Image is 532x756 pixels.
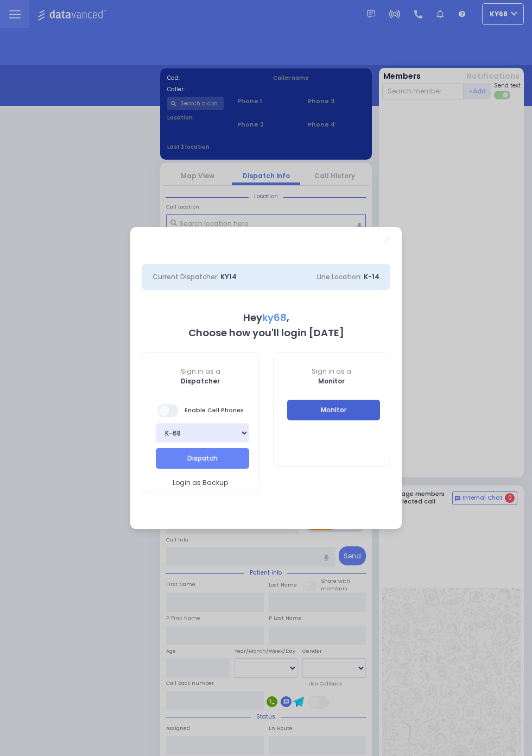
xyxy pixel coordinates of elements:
span: Sign in as a [274,367,390,376]
b: Hey , [243,311,289,324]
b: Dispatcher [181,376,220,386]
span: Line Location: [317,272,362,281]
span: Current Dispatcher: [153,272,219,281]
button: Monitor [287,400,381,420]
span: Login as Backup [173,478,228,488]
span: K-14 [364,272,379,281]
span: Enable Cell Phones [157,403,244,418]
b: Choose how you'll login [DATE] [188,326,344,339]
b: Monitor [318,376,345,386]
span: ky68 [262,311,287,324]
a: Close [384,237,390,243]
span: Sign in as a [142,367,259,376]
span: KY14 [220,272,237,281]
button: Dispatch [156,448,249,469]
